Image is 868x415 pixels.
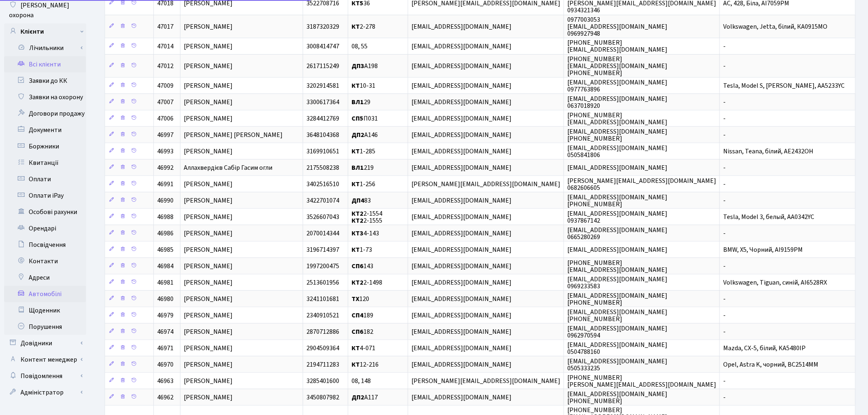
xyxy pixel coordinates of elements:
[352,196,364,205] b: ДП4
[352,262,363,271] b: СП6
[4,351,86,368] a: Контент менеджер
[352,344,375,353] span: 4-071
[352,294,369,303] span: 120
[157,360,174,369] span: 46970
[411,163,512,172] span: [EMAIL_ADDRESS][DOMAIN_NAME]
[184,98,233,107] span: [PERSON_NAME]
[723,262,726,271] span: -
[567,390,667,406] span: [EMAIL_ADDRESS][DOMAIN_NAME] [PHONE_NUMBER]
[4,122,86,138] a: Документи
[352,163,374,172] span: 219
[306,98,339,107] span: 3300617364
[306,196,339,205] span: 3422701074
[157,245,174,254] span: 46985
[352,209,382,225] span: 2-1554 2-1555
[4,204,86,220] a: Особові рахунки
[4,155,86,171] a: Квитанції
[157,81,174,90] span: 47009
[352,180,360,189] b: КТ
[352,147,360,156] b: КТ
[4,138,86,155] a: Боржники
[352,245,372,254] span: 1-73
[4,56,86,73] a: Всі клієнти
[567,127,667,143] span: [EMAIL_ADDRESS][DOMAIN_NAME] [PHONE_NUMBER]
[184,327,233,336] span: [PERSON_NAME]
[4,171,86,187] a: Оплати
[567,291,667,307] span: [EMAIL_ADDRESS][DOMAIN_NAME] [PHONE_NUMBER]
[184,196,233,205] span: [PERSON_NAME]
[723,311,726,320] span: -
[4,237,86,253] a: Посвідчення
[352,229,379,238] span: 4-143
[184,180,233,189] span: [PERSON_NAME]
[157,98,174,107] span: 47007
[567,324,667,340] span: [EMAIL_ADDRESS][DOMAIN_NAME] 0962970594
[723,327,726,336] span: -
[723,294,726,303] span: -
[723,42,726,51] span: -
[9,40,86,56] a: Лічильники
[352,196,371,205] span: 83
[184,42,233,51] span: [PERSON_NAME]
[306,114,339,123] span: 3284412769
[411,147,512,156] span: [EMAIL_ADDRESS][DOMAIN_NAME]
[411,262,512,271] span: [EMAIL_ADDRESS][DOMAIN_NAME]
[352,42,368,51] span: 08, 55
[723,114,726,123] span: -
[352,22,375,31] span: 2-278
[184,81,233,90] span: [PERSON_NAME]
[4,105,86,122] a: Договори продажу
[352,376,371,385] span: 08, 148
[567,357,667,373] span: [EMAIL_ADDRESS][DOMAIN_NAME] 0505333235
[723,196,726,205] span: -
[411,311,512,320] span: [EMAIL_ADDRESS][DOMAIN_NAME]
[352,360,379,369] span: 12-216
[352,130,364,139] b: ДП2
[723,62,726,71] span: -
[157,196,174,205] span: 46990
[352,311,373,320] span: 189
[723,376,726,385] span: -
[306,81,339,90] span: 3202914581
[306,22,339,31] span: 3187320329
[352,147,375,156] span: 1-285
[411,327,512,336] span: [EMAIL_ADDRESS][DOMAIN_NAME]
[306,62,339,71] span: 2617115249
[157,294,174,303] span: 46980
[723,130,726,139] span: -
[567,373,716,389] span: [PHONE_NUMBER] [PERSON_NAME][EMAIL_ADDRESS][DOMAIN_NAME]
[723,22,827,31] span: Volkswagen, Jetta, білий, КА0915МО
[306,393,339,402] span: 3450807982
[567,55,667,78] span: [PHONE_NUMBER] [EMAIL_ADDRESS][DOMAIN_NAME] [PHONE_NUMBER]
[157,311,174,320] span: 46979
[411,278,512,287] span: [EMAIL_ADDRESS][DOMAIN_NAME]
[4,319,86,335] a: Порушення
[306,311,339,320] span: 2340910521
[411,229,512,238] span: [EMAIL_ADDRESS][DOMAIN_NAME]
[723,229,726,238] span: -
[306,262,339,271] span: 1997200475
[723,245,803,254] span: BMW, X5, Чорний, AI9159PM
[157,376,174,385] span: 46963
[411,98,512,107] span: [EMAIL_ADDRESS][DOMAIN_NAME]
[157,278,174,287] span: 46981
[184,163,272,172] span: Аллахвердієв Сабір Гасим огли
[306,245,339,254] span: 3196714397
[157,42,174,51] span: 47014
[567,226,667,242] span: [EMAIL_ADDRESS][DOMAIN_NAME] 0665280269
[4,187,86,204] a: Оплати iPay
[4,73,86,89] a: Заявки до КК
[567,176,716,192] span: [PERSON_NAME][EMAIL_ADDRESS][DOMAIN_NAME] 0682606605
[411,376,560,385] span: [PERSON_NAME][EMAIL_ADDRESS][DOMAIN_NAME]
[723,393,726,402] span: -
[306,294,339,303] span: 3241101681
[352,278,382,287] span: 2-1498
[723,81,845,90] span: Tesla, Model S, [PERSON_NAME], AA5233YC
[306,42,339,51] span: 3008414747
[411,294,512,303] span: [EMAIL_ADDRESS][DOMAIN_NAME]
[352,327,373,336] span: 182
[184,114,233,123] span: [PERSON_NAME]
[157,393,174,402] span: 46962
[567,15,667,38] span: 0977003053 [EMAIL_ADDRESS][DOMAIN_NAME] 0969927948
[184,62,233,71] span: [PERSON_NAME]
